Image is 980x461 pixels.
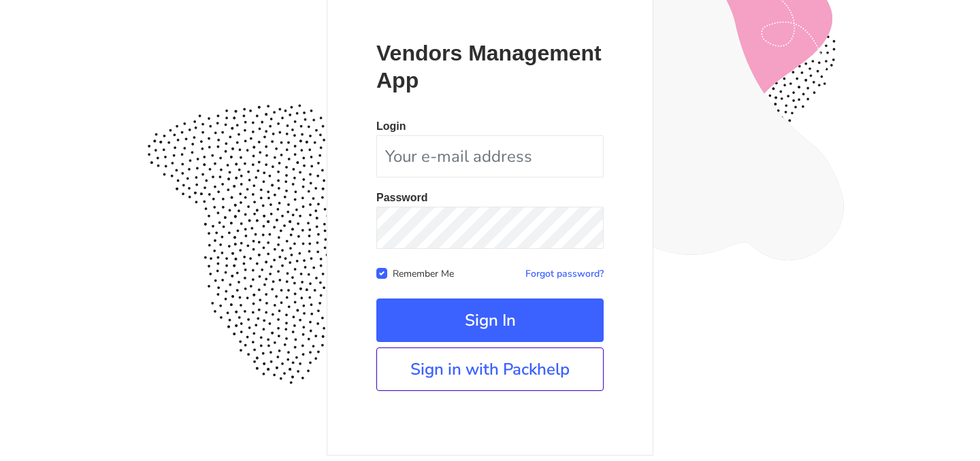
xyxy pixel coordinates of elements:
[393,265,454,280] label: Remember Me
[376,121,604,132] p: Login
[376,347,604,391] a: Sign in with Packhelp
[376,192,604,203] p: Password
[376,298,604,342] button: Sign In
[525,267,604,280] a: Forgot password?
[376,39,604,94] p: Vendors Management App
[376,135,604,177] input: Your e-mail address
